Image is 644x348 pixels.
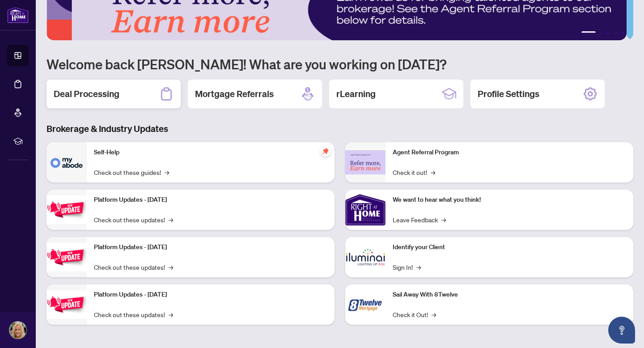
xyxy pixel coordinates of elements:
[621,31,624,35] button: 5
[47,195,87,224] img: Platform Updates - July 21, 2025
[393,290,626,300] p: Sail Away With 8Twelve
[94,215,173,225] a: Check out these updates!→
[7,7,29,23] img: logo
[47,55,633,72] h1: Welcome back [PERSON_NAME]! What are you working on [DATE]?
[345,150,386,175] img: Agent Referral Program
[614,31,617,35] button: 4
[47,290,87,318] img: Platform Updates - June 23, 2025
[393,215,446,225] a: Leave Feedback→
[94,167,169,177] a: Check out these guides!→
[416,262,421,272] span: →
[94,195,327,205] p: Platform Updates - [DATE]
[47,142,87,182] img: Self-Help
[478,88,539,100] h2: Profile Settings
[336,88,376,100] h2: rLearning
[393,148,626,157] p: Agent Referral Program
[165,167,169,177] span: →
[320,146,331,157] span: pushpin
[393,310,436,319] a: Check it Out!→
[393,242,626,252] p: Identify your Client
[94,148,327,157] p: Self-Help
[9,322,26,339] img: Profile Icon
[432,310,436,319] span: →
[47,123,633,135] h3: Brokerage & Industry Updates
[94,262,173,272] a: Check out these updates!→
[431,167,435,177] span: →
[393,167,435,177] a: Check it out!→
[94,290,327,300] p: Platform Updates - [DATE]
[606,31,610,35] button: 3
[94,242,327,252] p: Platform Updates - [DATE]
[94,310,173,319] a: Check out these updates!→
[169,310,173,319] span: →
[581,31,596,35] button: 1
[169,215,173,225] span: →
[345,190,386,230] img: We want to hear what you think!
[345,284,386,325] img: Sail Away With 8Twelve
[441,215,446,225] span: →
[47,243,87,271] img: Platform Updates - July 8, 2025
[599,31,603,35] button: 2
[393,195,626,205] p: We want to hear what you think!
[169,262,173,272] span: →
[608,317,635,344] button: Open asap
[54,88,119,100] h2: Deal Processing
[393,262,421,272] a: Sign In!→
[345,237,386,277] img: Identify your Client
[195,88,274,100] h2: Mortgage Referrals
